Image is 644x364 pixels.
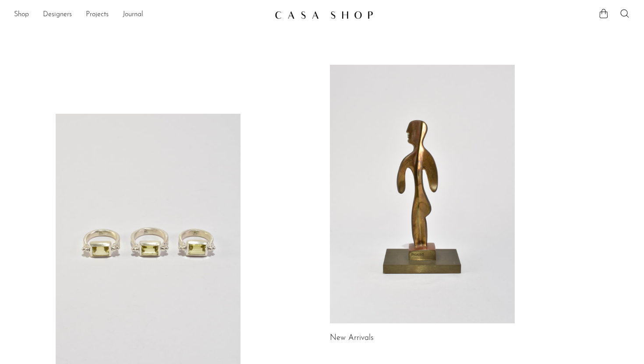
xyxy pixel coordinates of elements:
a: Projects [86,9,109,21]
a: Designers [43,9,72,21]
a: New Arrivals [330,334,374,342]
a: Journal [123,9,143,21]
nav: Desktop navigation [14,7,268,22]
ul: NEW HEADER MENU [14,7,268,22]
a: Shop [14,9,29,21]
